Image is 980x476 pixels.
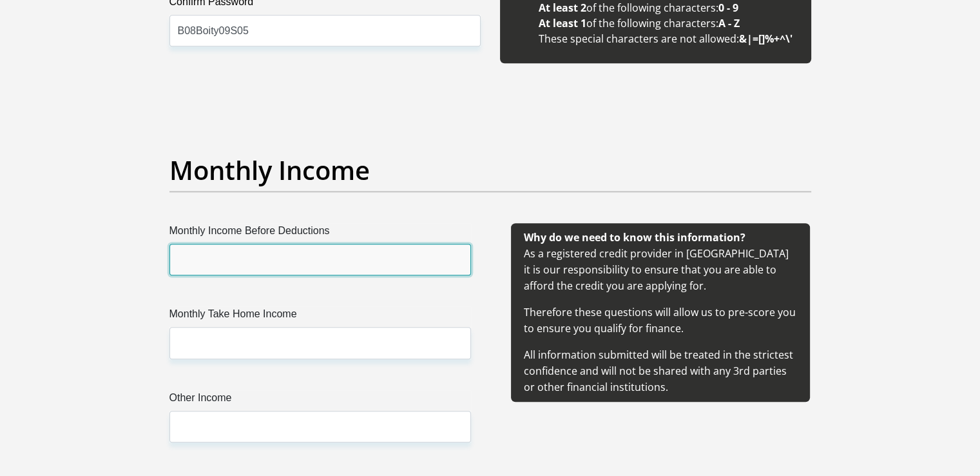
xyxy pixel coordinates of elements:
li: of the following characters: [539,15,798,31]
input: Monthly Take Home Income [169,327,471,359]
b: 0 - 9 [718,1,738,15]
b: &|=[]%+^\' [739,32,793,46]
b: Why do we need to know this information? [524,230,745,244]
input: Other Income [169,411,471,442]
span: As a registered credit provider in [GEOGRAPHIC_DATA] it is our responsibility to ensure that you ... [524,230,796,394]
b: At least 1 [539,16,586,30]
label: Monthly Income Before Deductions [169,223,471,244]
label: Other Income [169,390,471,411]
label: Monthly Take Home Income [169,306,471,327]
h2: Monthly Income [169,155,811,186]
b: At least 2 [539,1,586,15]
input: Confirm Password [169,15,481,46]
b: A - Z [718,16,740,30]
li: These special characters are not allowed: [539,31,798,46]
input: Monthly Income Before Deductions [169,244,471,275]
